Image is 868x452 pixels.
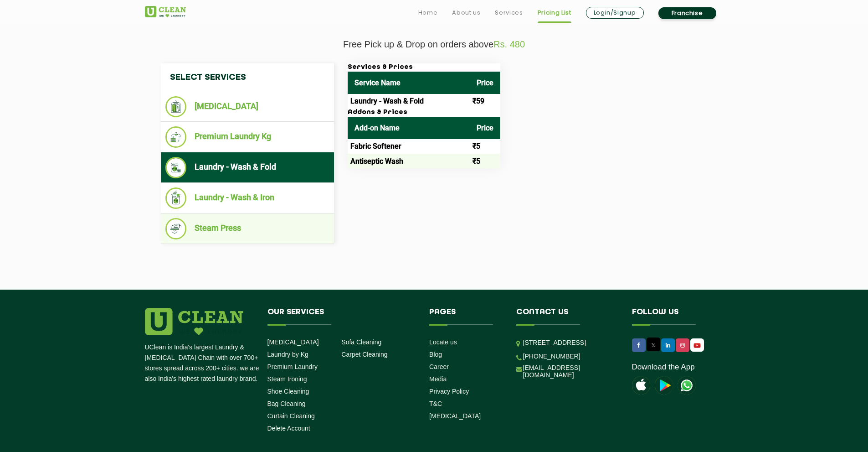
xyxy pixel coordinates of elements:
[267,400,306,407] a: Bag Cleaning
[165,187,187,209] img: Laundry - Wash & Iron
[145,342,261,384] p: UClean is India's largest Laundry & [MEDICAL_DATA] Chain with over 700+ stores spread across 200+...
[523,338,618,348] p: [STREET_ADDRESS]
[429,400,442,407] a: T&C
[267,412,315,420] a: Curtain Cleaning
[267,363,318,370] a: Premium Laundry
[267,338,319,346] a: [MEDICAL_DATA]
[655,376,673,395] img: playstoreicon.png
[348,72,470,94] th: Service Name
[165,187,329,209] li: Laundry - Wash & Iron
[348,109,500,117] h3: Addons & Prices
[418,7,438,18] a: Home
[341,338,381,346] a: Sofa Cleaning
[348,63,500,72] h3: Services & Prices
[429,308,503,325] h4: Pages
[165,126,329,148] li: Premium Laundry Kg
[658,7,716,19] a: Franchise
[452,7,480,18] a: About us
[348,154,470,168] td: Antiseptic Wash
[145,308,243,335] img: logo.png
[145,39,724,50] p: Free Pick up & Drop on orders above
[348,139,470,154] td: Fabric Softener
[165,96,187,117] img: Dry Cleaning
[165,157,329,178] li: Laundry - Wash & Fold
[145,6,186,17] img: UClean Laundry and Dry Cleaning
[267,375,307,383] a: Steam Ironing
[267,388,309,395] a: Shoe Cleaning
[470,117,500,139] th: Price
[429,338,457,346] a: Locate us
[165,218,187,239] img: Steam Press
[161,63,334,92] h4: Select Services
[538,7,571,18] a: Pricing List
[470,72,500,94] th: Price
[341,351,387,358] a: Carpet Cleaning
[632,376,650,395] img: apple-icon.png
[470,94,500,109] td: ₹59
[165,218,329,239] li: Steam Press
[495,7,523,18] a: Services
[165,157,187,178] img: Laundry - Wash & Fold
[470,139,500,154] td: ₹5
[429,363,449,370] a: Career
[632,363,695,372] a: Download the App
[267,351,308,358] a: Laundry by Kg
[523,364,618,379] a: [EMAIL_ADDRESS][DOMAIN_NAME]
[429,351,442,358] a: Blog
[523,353,580,360] a: [PHONE_NUMBER]
[165,96,329,117] li: [MEDICAL_DATA]
[470,154,500,168] td: ₹5
[348,117,470,139] th: Add-on Name
[678,376,696,395] img: UClean Laundry and Dry Cleaning
[493,39,525,49] span: Rs. 480
[429,388,469,395] a: Privacy Policy
[691,341,703,350] img: UClean Laundry and Dry Cleaning
[429,412,481,420] a: [MEDICAL_DATA]
[165,126,187,148] img: Premium Laundry Kg
[267,425,310,432] a: Delete Account
[586,7,644,19] a: Login/Signup
[632,308,712,325] h4: Follow us
[516,308,618,325] h4: Contact us
[429,375,447,383] a: Media
[267,308,416,325] h4: Our Services
[348,94,470,109] td: Laundry - Wash & Fold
